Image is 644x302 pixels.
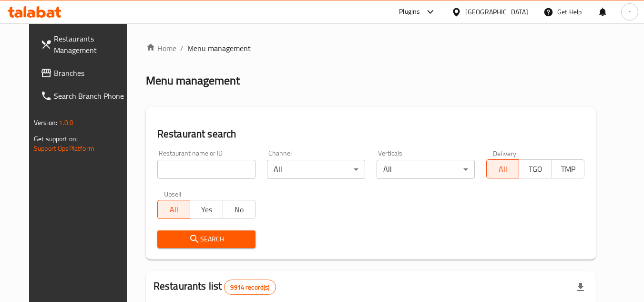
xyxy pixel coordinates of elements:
a: Restaurants Management [33,27,137,62]
span: r [628,7,631,17]
span: 1.0.0 [59,116,73,129]
span: Search [165,233,248,245]
label: Upsell [164,190,182,197]
span: Get support on: [34,133,78,145]
button: Search [157,230,256,248]
span: Search Branch Phone [54,90,129,102]
div: [GEOGRAPHIC_DATA] [465,7,528,17]
h2: Restaurant search [157,127,584,141]
h2: Restaurants list [153,279,276,295]
div: All [267,160,365,179]
span: 9914 record(s) [225,283,275,292]
button: Yes [190,200,223,219]
button: TMP [552,159,584,178]
a: Search Branch Phone [33,84,137,107]
button: All [157,200,190,219]
span: Restaurants Management [54,33,129,56]
h2: Menu management [146,73,240,88]
div: Plugins [399,6,420,18]
input: Search for restaurant name or ID.. [157,160,256,179]
button: TGO [519,159,552,178]
div: All [377,160,475,179]
a: Branches [33,62,137,84]
a: Support.OpsPlatform [34,142,94,155]
span: Menu management [187,42,251,54]
span: Version: [34,116,57,129]
div: Export file [569,276,592,299]
span: All [162,203,186,217]
label: Delivery [493,150,517,156]
span: Branches [54,67,129,79]
span: All [491,162,515,176]
button: No [223,200,256,219]
li: / [180,42,184,54]
span: No [227,203,252,217]
nav: breadcrumb [146,42,596,54]
button: All [486,159,519,178]
a: Home [146,42,176,54]
span: TGO [523,162,548,176]
span: TMP [556,162,581,176]
span: Yes [194,203,219,217]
